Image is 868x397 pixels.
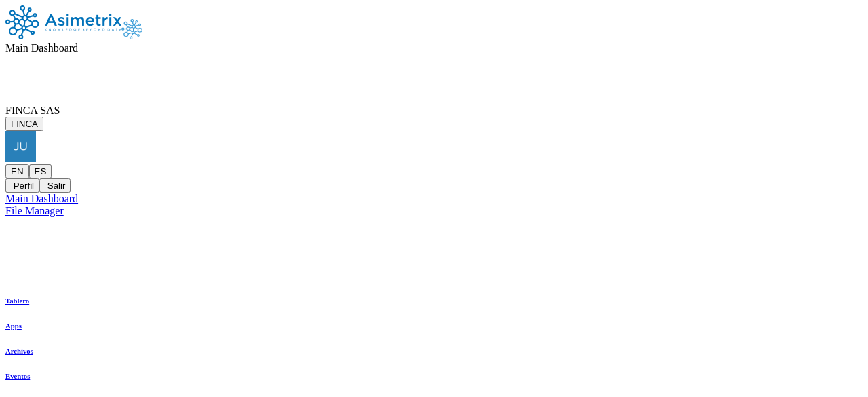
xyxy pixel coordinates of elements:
[5,131,36,162] img: juliana.vidal@finca.co profile pic
[5,205,863,217] a: File Manager
[5,164,29,178] button: EN
[5,322,33,330] a: Apps
[5,5,121,39] img: Asimetrix logo
[5,372,33,380] a: Eventos
[39,178,71,193] button: Salir
[121,19,142,39] img: Asimetrix logo
[5,193,863,205] a: Main Dashboard
[29,164,52,178] button: ES
[5,42,78,54] span: Main Dashboard
[5,347,33,355] a: Archivos
[5,117,43,131] button: FINCA
[5,297,33,305] a: Tablero
[5,178,39,193] button: Perfil
[5,105,60,116] span: FINCA SAS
